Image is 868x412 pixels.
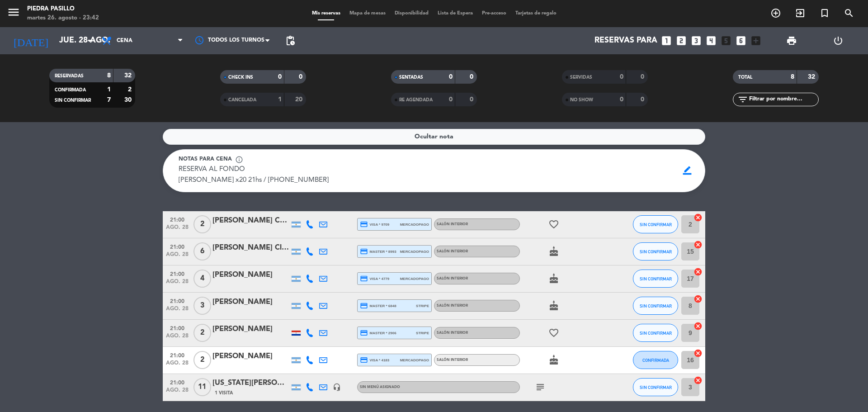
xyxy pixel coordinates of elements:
span: 21:00 [166,269,189,279]
span: mercadopago [400,249,429,255]
span: 2 [193,324,211,342]
div: [PERSON_NAME] Comisario [212,215,289,227]
span: Salón Interior [437,277,468,280]
i: looks_two [675,35,687,47]
button: SIN CONFIRMAR [633,270,678,288]
span: NO SHOW [570,98,593,102]
button: CONFIRMADA [633,351,678,369]
button: SIN CONFIRMAR [633,378,678,396]
span: SIN CONFIRMAR [640,222,672,227]
strong: 20 [295,96,304,103]
span: CONFIRMADA [642,358,669,363]
span: Notas para cena [179,155,232,164]
span: SIN CONFIRMAR [640,331,672,336]
span: Reservas para [594,36,657,45]
span: 2 [193,351,211,369]
div: martes 26. agosto - 23:42 [27,14,99,23]
span: 21:00 [166,214,189,225]
span: SIN CONFIRMAR [55,98,91,103]
i: credit_card [360,329,368,337]
div: [US_STATE][PERSON_NAME] [212,377,289,389]
span: 21:00 [166,350,189,360]
span: 1 Visita [215,389,233,397]
strong: 0 [641,96,646,103]
i: credit_card [360,220,368,228]
span: 21:00 [166,296,189,306]
span: Salón Interior [437,250,468,253]
span: SIN CONFIRMAR [640,249,672,254]
strong: 0 [449,74,453,80]
strong: 1 [107,86,111,93]
span: 6 [193,242,211,260]
i: credit_card [360,356,368,364]
i: cancel [693,294,703,303]
i: search [844,8,854,19]
i: looks_one [660,35,672,47]
i: cake [548,246,559,257]
span: master * 8993 [360,247,396,256]
i: cake [548,300,559,311]
strong: 0 [470,74,475,80]
i: cancel [693,349,703,358]
span: Mapa de mesas [345,11,390,16]
div: [PERSON_NAME] [212,350,289,362]
span: RESERVA AL FONDO [PERSON_NAME] x20 21hs / [PHONE_NUMBER] [179,166,329,184]
div: Piedra Pasillo [27,5,99,14]
i: power_settings_new [833,35,844,46]
i: cancel [693,240,703,249]
i: looks_6 [735,35,747,47]
i: exit_to_app [795,8,806,19]
span: border_color [679,162,696,179]
i: favorite_border [548,327,559,338]
span: stripe [416,330,429,336]
span: CHECK INS [228,75,253,80]
span: mercadopago [400,222,429,227]
i: credit_card [360,247,368,256]
span: Cena [117,38,132,44]
strong: 0 [278,74,282,80]
div: [PERSON_NAME] [212,296,289,308]
span: Salón Interior [437,304,468,308]
span: 3 [193,297,211,315]
span: visa * 9709 [360,220,389,228]
span: ago. 28 [166,224,189,235]
strong: 0 [641,74,646,80]
i: credit_card [360,302,368,310]
span: mercadopago [400,357,429,363]
span: 21:00 [166,323,189,333]
strong: 0 [470,96,475,103]
span: RE AGENDADA [399,98,433,102]
span: master * 2906 [360,329,396,337]
div: LOG OUT [815,27,861,54]
i: looks_3 [690,35,702,47]
button: SIN CONFIRMAR [633,215,678,233]
span: SIN CONFIRMAR [640,276,672,281]
span: 2 [193,215,211,233]
i: cake [548,273,559,284]
span: 4 [193,270,211,288]
span: ago. 28 [166,387,189,398]
strong: 7 [107,97,111,103]
button: menu [7,5,20,22]
span: mercadopago [400,276,429,282]
span: ago. 28 [166,251,189,262]
span: ago. 28 [166,360,189,370]
span: Sin menú asignado [360,385,400,389]
span: master * 6848 [360,302,396,310]
strong: 0 [299,74,304,80]
button: SIN CONFIRMAR [633,324,678,342]
i: [DATE] [7,31,55,51]
span: CONFIRMADA [55,88,86,92]
span: info_outline [235,156,243,164]
span: SIN CONFIRMAR [640,303,672,308]
i: favorite_border [548,219,559,230]
span: Disponibilidad [390,11,433,16]
span: Ocultar nota [415,132,453,142]
i: filter_list [737,94,748,105]
span: 21:00 [166,242,189,252]
strong: 8 [791,74,794,80]
strong: 1 [278,96,282,103]
strong: 0 [620,74,623,80]
i: menu [7,5,20,19]
span: 11 [193,378,211,396]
